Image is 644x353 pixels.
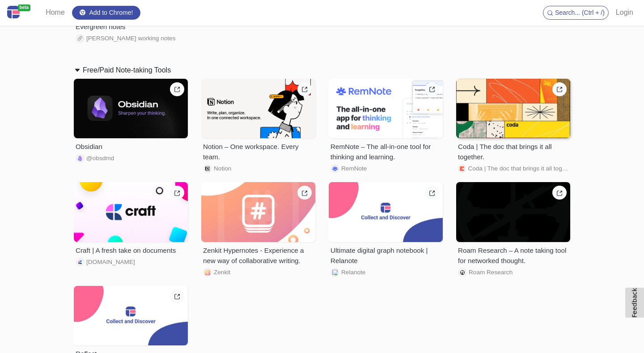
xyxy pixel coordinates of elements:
span: Andyʼs working notes [86,34,175,43]
span: Coda | The doc that brings it all together. [468,164,568,173]
div: Obsidian [76,142,186,152]
span: RemNote [341,164,367,173]
div: Zenkit Hypernotes - Experience a new way of collaborative writing. [203,246,314,266]
div: RemNote – The all-in-one tool for thinking and learning. [330,142,441,162]
div: Roam Research – A note taking tool for networked thought. [458,246,568,266]
div: Notion – One workspace. Every team. [203,142,314,162]
h2: Free/Paid Note-taking Tools [83,66,171,74]
img: Coda | The doc that brings it all together. [459,166,465,171]
div: Ultimate digital graph notebook | Relanote [330,246,441,266]
a: Home [42,4,68,21]
img: Relanote [332,270,338,275]
a: beta [7,4,35,22]
img: www.craft.do [77,259,83,265]
span: Feedback [631,288,638,318]
img: Centroly [7,6,20,18]
span: Notion [214,164,231,173]
img: Notion [205,166,210,171]
img: RemNote [332,166,338,171]
div: Coda | The doc that brings it all together. [458,142,568,162]
span: Relanote [341,268,365,277]
span: Roam Research [469,268,513,277]
a: Add to Chrome! [72,6,141,20]
span: Search... (Ctrl + /) [555,9,605,16]
img: @obsdmd [77,156,83,161]
img: Zenkit [205,270,210,275]
span: @obsdmd [86,154,114,163]
span: www.craft.do [86,258,135,267]
a: Login [612,4,637,21]
div: Evergreen notes [76,22,186,32]
img: Roam Research [460,270,465,275]
span: beta [18,4,31,11]
button: Search... (Ctrl + /) [543,6,609,20]
div: Craft | A fresh take on documents [76,246,186,256]
span: Zenkit [214,268,230,277]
